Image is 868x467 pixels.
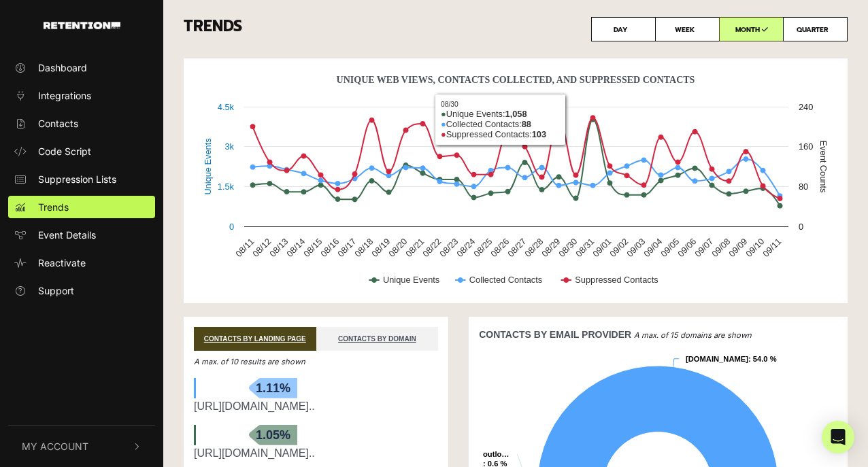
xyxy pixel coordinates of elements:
label: DAY [591,17,656,41]
text: 09/06 [675,237,698,259]
text: 0 [229,222,234,232]
a: CONTACTS BY DOMAIN [316,327,439,351]
text: Unique Events [383,275,439,285]
text: 08/30 [556,237,579,259]
span: Event Details [38,228,96,242]
text: 09/07 [692,237,715,259]
a: [URL][DOMAIN_NAME].. [194,447,315,459]
text: 3k [224,141,234,152]
text: 08/14 [284,237,307,259]
tspan: [DOMAIN_NAME] [686,355,748,363]
text: 08/24 [454,237,477,259]
div: Open Intercom Messenger [822,421,854,453]
text: 08/26 [488,237,511,259]
text: 08/18 [352,237,375,259]
text: 4.5k [218,102,235,112]
text: 0 [799,222,803,232]
a: Dashboard [8,56,155,79]
text: Collected Contacts [469,275,542,285]
a: Integrations [8,84,155,107]
label: WEEK [655,17,720,41]
a: Trends [8,196,155,218]
text: 09/10 [744,237,766,259]
span: Code Script [38,144,91,158]
text: 08/12 [250,237,273,259]
strong: CONTACTS BY EMAIL PROVIDER [479,329,631,340]
span: Suppression Lists [38,172,116,186]
span: 1.05% [249,425,297,445]
button: My Account [8,426,155,467]
text: 09/08 [710,237,732,259]
text: 08/13 [267,237,290,259]
a: Event Details [8,224,155,246]
text: 09/05 [658,237,681,259]
text: 08/22 [420,237,443,259]
span: Dashboard [38,60,87,75]
span: Trends [38,200,69,214]
label: QUARTER [783,17,848,41]
text: 08/17 [335,237,358,259]
span: My Account [22,439,88,453]
text: 08/31 [573,237,596,259]
tspan: outlo… [483,450,510,458]
span: Reactivate [38,256,86,270]
a: Suppression Lists [8,168,155,190]
text: 08/28 [522,237,545,259]
svg: Unique Web Views, Contacts Collected, And Suppressed Contacts [194,69,837,300]
div: https://lumecube.com/web-pixels@295d1af5w25c8f3dapfac4726bm0f666113/collections/all-products [194,445,438,462]
text: 08/25 [471,237,494,259]
text: 09/03 [624,237,647,259]
text: Unique Web Views, Contacts Collected, And Suppressed Contacts [337,75,695,85]
text: 08/27 [505,237,528,259]
text: Unique Events [203,138,213,194]
a: [URL][DOMAIN_NAME].. [194,400,315,412]
text: 08/19 [369,237,392,259]
a: Reactivate [8,252,155,274]
text: 160 [799,141,813,152]
text: 08/20 [386,237,409,259]
text: 09/09 [727,237,749,259]
text: 08/29 [539,237,562,259]
text: 09/02 [607,237,630,259]
text: 09/11 [761,237,783,259]
text: 08/16 [318,237,341,259]
span: Integrations [38,88,91,103]
text: 08/15 [301,237,324,259]
span: Support [38,283,74,298]
text: Event Counts [818,141,829,193]
text: 09/01 [590,237,613,259]
text: 08/21 [403,237,426,259]
text: 240 [799,102,813,112]
text: 08/23 [437,237,460,259]
a: Contacts [8,112,155,135]
text: 09/04 [641,237,664,259]
a: Code Script [8,140,155,162]
span: 1.11% [249,378,297,398]
h3: TRENDS [184,17,848,41]
a: CONTACTS BY LANDING PAGE [194,327,316,351]
label: MONTH [719,17,784,41]
text: 80 [799,181,808,192]
text: 1.5k [218,181,235,192]
text: Suppressed Contacts [575,275,658,285]
em: A max. of 10 results are shown [194,357,305,366]
text: : 54.0 % [686,355,777,363]
div: https://lumecube.com/web-pixels@295d1af5w25c8f3dapfac4726bm0f666113/products/ring-light-pro [194,398,438,415]
img: Retention.com [44,22,120,29]
a: Support [8,279,155,302]
em: A max. of 15 domains are shown [634,330,752,340]
text: 08/11 [233,237,256,259]
span: Contacts [38,116,78,131]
